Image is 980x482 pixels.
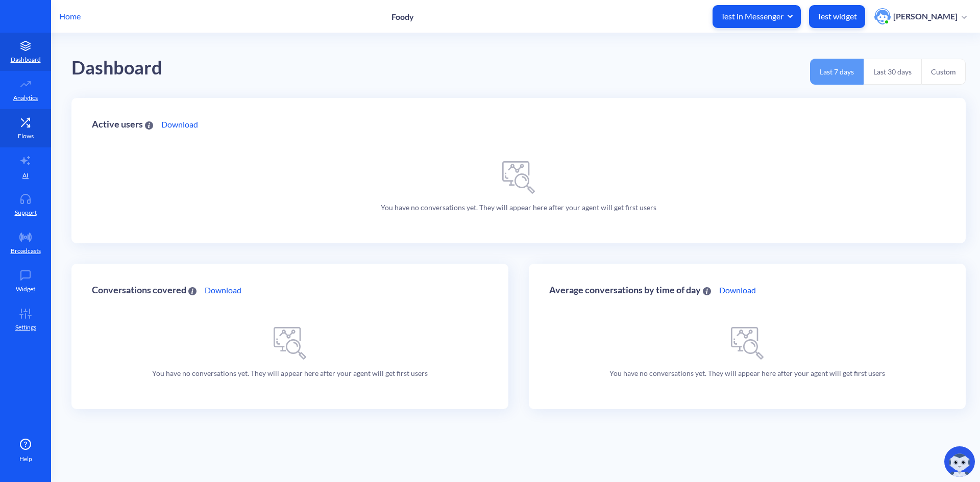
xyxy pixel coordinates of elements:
[381,202,656,213] p: You have no conversations yet. They will appear here after your agent will get first users
[13,93,38,103] p: Analytics
[71,54,162,83] div: Dashboard
[721,11,793,22] span: Test in Messenger
[205,284,241,296] a: Download
[59,10,81,22] p: Home
[15,323,36,332] p: Settings
[19,454,32,464] span: Help
[152,368,428,378] p: You have no conversations yet. They will appear here after your agent will get first users
[549,285,711,295] div: Average conversations by time of day
[11,246,41,256] p: Broadcasts
[15,208,37,217] p: Support
[944,446,975,477] img: copilot-icon.svg
[810,59,864,85] button: Last 7 days
[893,11,958,22] p: [PERSON_NAME]
[817,11,857,21] p: Test widget
[391,12,414,21] p: Foody
[864,59,921,85] button: Last 30 days
[809,5,865,28] button: Test widget
[11,55,41,64] p: Dashboard
[921,59,966,85] button: Custom
[719,284,756,296] a: Download
[869,7,972,26] button: user photo[PERSON_NAME]
[18,132,34,141] p: Flows
[161,118,198,131] a: Download
[16,285,35,294] p: Widget
[92,119,153,129] div: Active users
[22,171,29,180] p: AI
[92,285,197,295] div: Conversations covered
[713,5,801,28] button: Test in Messenger
[609,368,885,378] p: You have no conversations yet. They will appear here after your agent will get first users
[874,8,891,24] img: user photo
